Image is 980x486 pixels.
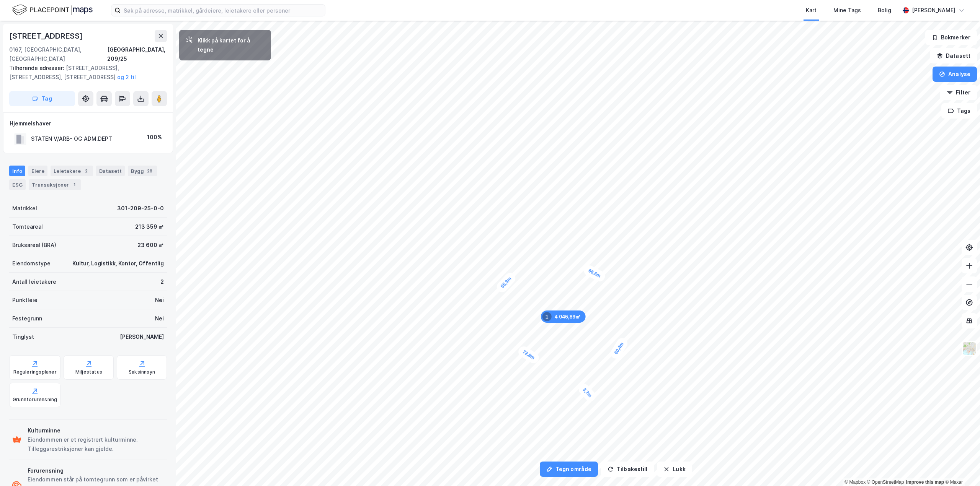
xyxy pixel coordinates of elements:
input: Søk på adresse, matrikkel, gårdeiere, leietakere eller personer [121,5,325,16]
div: ESG [9,179,26,190]
div: Tinglyst [12,332,34,341]
div: Map marker [516,345,541,365]
div: 1 [542,312,552,321]
div: Hjemmelshaver [10,119,167,128]
img: logo.f888ab2527a4732fd821a326f86c7f29.svg [12,3,93,17]
div: 2 [160,277,164,286]
div: 213 359 ㎡ [135,222,164,231]
div: Eiendomstype [12,259,51,268]
div: Eiere [28,166,47,176]
div: Datasett [96,166,125,176]
div: 0167, [GEOGRAPHIC_DATA], [GEOGRAPHIC_DATA] [9,45,107,63]
div: Map marker [609,336,630,361]
button: Bokmerker [925,30,977,45]
div: Punktleie [12,296,38,305]
div: Kultur, Logistikk, Kontor, Offentlig [72,259,164,268]
a: Improve this map [906,479,944,485]
div: Reguleringsplaner [13,369,57,375]
div: Miljøstatus [75,369,102,375]
div: [PERSON_NAME] [912,6,955,15]
div: 28 [145,167,154,175]
span: Tilhørende adresser: [9,65,66,71]
div: [GEOGRAPHIC_DATA], 209/25 [107,45,167,63]
div: Transaksjoner [29,179,81,190]
button: Analyse [933,67,977,82]
div: Leietakere [51,166,93,176]
div: Mine Tags [833,6,861,15]
button: Tags [941,103,977,119]
button: Datasett [930,48,977,63]
div: 301-209-25-0-0 [117,204,164,213]
div: Map marker [495,271,518,294]
a: OpenStreetMap [867,479,904,485]
div: [PERSON_NAME] [120,332,164,341]
div: Kart [806,6,817,15]
div: Map marker [541,310,586,323]
button: Filter [940,85,977,100]
div: 1 [70,181,78,189]
div: Bolig [878,6,891,15]
div: STATEN V/ARB- OG ADM.DEPT [31,134,112,143]
button: Tag [9,91,75,106]
div: Tomteareal [12,222,43,231]
img: Z [962,341,977,356]
div: Map marker [582,263,607,283]
div: 23 600 ㎡ [137,241,164,250]
div: [STREET_ADDRESS] [9,30,84,42]
div: Saksinnsyn [129,369,155,375]
a: Mapbox [844,479,866,485]
div: Info [9,166,25,176]
div: Forurensning [28,466,164,475]
div: Map marker [577,382,598,404]
div: Grunnforurensning [13,397,57,403]
button: Tegn område [540,462,598,477]
div: Eiendommen er et registrert kulturminne. Tilleggsrestriksjoner kan gjelde. [28,435,164,453]
iframe: Chat Widget [942,449,980,486]
div: Kulturminne [28,426,164,435]
div: Matrikkel [12,204,37,213]
div: Bygg [128,166,157,176]
div: 2 [82,167,90,175]
div: 100% [147,133,162,142]
div: Bruksareal (BRA) [12,241,56,250]
div: Nei [155,314,164,323]
div: Klikk på kartet for å tegne [198,36,265,54]
button: Tilbakestill [601,462,654,477]
div: [STREET_ADDRESS], [STREET_ADDRESS], [STREET_ADDRESS] [9,63,161,82]
button: Lukk [657,462,692,477]
div: Festegrunn [12,314,42,323]
div: Nei [155,296,164,305]
div: Antall leietakere [12,277,56,286]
